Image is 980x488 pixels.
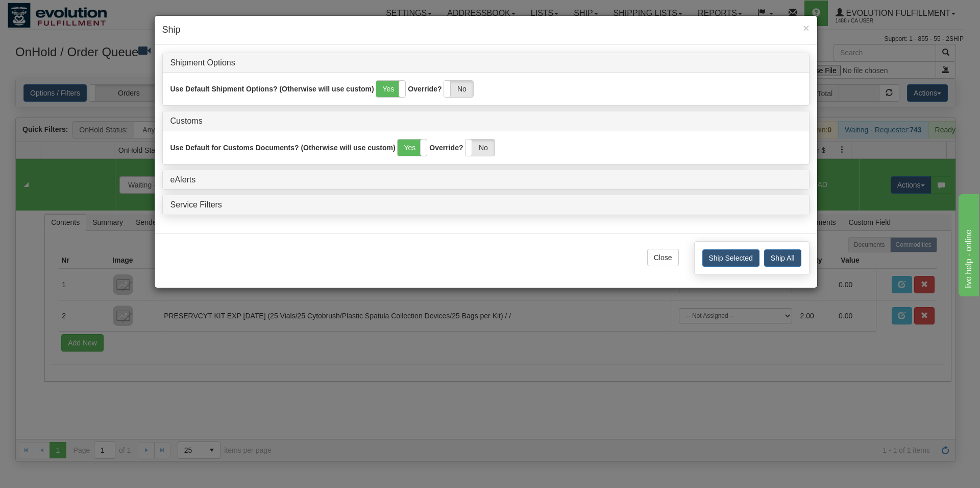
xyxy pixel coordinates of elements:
div: live help - online [8,6,94,18]
a: Shipment Options [170,58,235,67]
a: Customs [170,117,203,125]
button: Ship All [764,249,801,267]
a: eAlerts [170,175,196,184]
label: Use Default Shipment Options? (Otherwise will use custom) [170,84,374,94]
label: Yes [398,140,427,156]
label: No [444,81,473,97]
h4: Ship [162,24,810,37]
label: Use Default for Customs Documents? (Otherwise will use custom) [170,143,396,153]
label: Override? [408,84,442,94]
button: Close [647,249,679,266]
label: Yes [376,81,405,97]
label: Override? [429,143,463,153]
iframe: chat widget [957,192,979,296]
button: Close [803,22,809,33]
span: × [803,22,809,34]
label: No [465,140,495,156]
button: Ship Selected [702,249,759,267]
a: Service Filters [170,200,222,209]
